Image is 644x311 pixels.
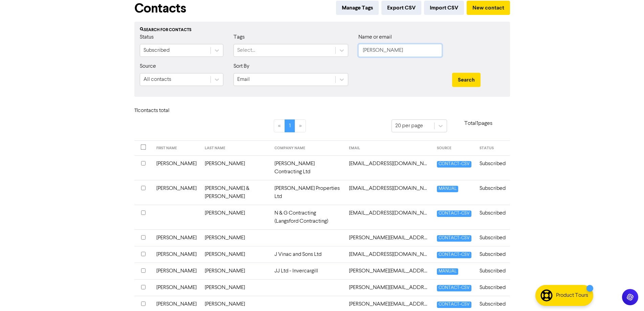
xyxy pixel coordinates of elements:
[345,263,433,279] td: nick.jones@jj.co.nz
[270,263,345,279] td: JJ Ltd - Invercargill
[152,279,201,296] td: [PERSON_NAME]
[358,33,392,41] label: Name or email
[437,285,471,291] span: CONTACT-CSV
[433,141,475,156] th: SOURCE
[475,205,510,229] td: Subscribed
[270,246,345,263] td: J Vinac and Sons Ltd
[201,229,270,246] td: [PERSON_NAME]
[270,180,345,205] td: [PERSON_NAME] Properties Ltd
[395,122,423,130] div: 20 per page
[475,246,510,263] td: Subscribed
[201,246,270,263] td: [PERSON_NAME]
[437,302,471,308] span: CONTACT-CSV
[475,180,510,205] td: Subscribed
[201,180,270,205] td: [PERSON_NAME] & [PERSON_NAME]
[234,62,249,70] label: Sort By
[452,73,481,87] button: Search
[201,155,270,180] td: [PERSON_NAME]
[270,155,345,180] td: [PERSON_NAME] Contracting Ltd
[237,75,250,84] div: Email
[437,210,471,217] span: CONTACT-CSV
[270,205,345,229] td: N & G Contracting (Langsford Contracting)
[152,141,201,156] th: FIRST NAME
[143,46,170,54] div: Subscribed
[345,279,433,296] td: nick.keri.lourie@xtra.co.nz
[345,205,433,229] td: info@langsfordng.co.nz
[134,1,186,16] h1: Contacts
[345,155,433,180] td: eames@farmside.co.nz
[336,1,379,15] button: Manage Tags
[140,62,156,70] label: Source
[467,1,510,15] button: New contact
[201,279,270,296] td: [PERSON_NAME]
[381,1,421,15] button: Export CSV
[140,33,154,41] label: Status
[234,33,245,41] label: Tags
[475,155,510,180] td: Subscribed
[201,205,270,229] td: [PERSON_NAME]
[475,279,510,296] td: Subscribed
[345,246,433,263] td: nickjamesvinac@gmail.com
[437,252,471,258] span: CONTACT-CSV
[345,229,433,246] td: jane.nick@nnation.net.nz
[475,229,510,246] td: Subscribed
[152,229,201,246] td: [PERSON_NAME]
[475,141,510,156] th: STATUS
[610,279,644,311] iframe: Chat Widget
[140,27,505,33] div: Search for contacts
[475,263,510,279] td: Subscribed
[345,141,433,156] th: EMAIL
[201,141,270,156] th: LAST NAME
[143,75,171,84] div: All contacts
[437,268,458,275] span: MANUAL
[152,246,201,263] td: [PERSON_NAME]
[201,263,270,279] td: [PERSON_NAME]
[345,180,433,205] td: honickproperties@gmail.com
[152,263,201,279] td: [PERSON_NAME]
[152,180,201,205] td: [PERSON_NAME]
[270,141,345,156] th: COMPANY NAME
[152,155,201,180] td: [PERSON_NAME]
[285,119,295,132] a: Page 1 is your current page
[447,119,510,128] p: Total 1 pages
[134,108,188,114] h6: 11 contact s total
[437,235,471,242] span: CONTACT-CSV
[424,1,464,15] button: Import CSV
[437,161,471,168] span: CONTACT-CSV
[437,186,458,192] span: MANUAL
[237,46,255,54] div: Select...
